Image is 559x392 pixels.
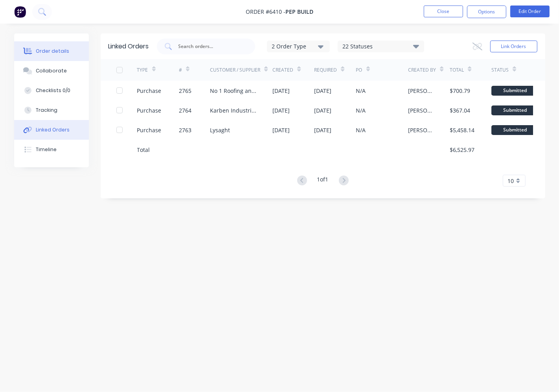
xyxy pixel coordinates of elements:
div: Submitted [491,125,539,135]
div: [PERSON_NAME] [408,126,434,134]
div: $700.79 [450,87,470,95]
div: [DATE] [314,87,331,95]
div: [DATE] [314,106,331,115]
span: Order #6410 - [246,8,285,16]
button: 2 Order Type [267,41,330,52]
div: 2 Order Type [272,42,324,50]
div: [DATE] [272,87,290,95]
div: 2765 [179,87,191,95]
div: $6,525.97 [450,146,474,154]
button: Tracking [14,100,89,120]
button: Timeline [14,140,89,159]
button: Order details [14,41,89,61]
button: Checklists 0/0 [14,81,89,100]
div: Timeline [36,146,57,153]
div: Created [272,67,293,74]
div: Submitted [491,105,539,115]
div: $367.04 [450,106,470,115]
div: [DATE] [272,126,290,134]
div: 2763 [179,126,191,134]
div: Collaborate [36,67,67,74]
button: Link Orders [490,41,537,52]
div: Required [314,67,337,74]
button: Collaborate [14,61,89,81]
div: Purchase [137,87,162,95]
div: $5,458.14 [450,126,474,134]
div: [DATE] [314,126,331,134]
div: Status [491,67,509,74]
div: No 1 Roofing and Building Supplies [210,87,257,95]
div: Lysaght [210,126,230,134]
div: Linked Orders [36,126,70,133]
div: Linked Orders [108,42,149,51]
div: Created By [408,67,436,74]
img: Factory [14,6,26,18]
div: Tracking [36,107,57,114]
div: Total [137,146,150,154]
div: Submitted [491,86,539,96]
div: Purchase [137,106,162,115]
button: Linked Orders [14,120,89,140]
div: 22 Statuses [338,42,424,51]
div: [PERSON_NAME] [408,106,434,115]
div: Order details [36,48,69,55]
div: N/A [356,106,366,115]
div: TYPE [137,67,148,74]
div: PO [356,67,362,74]
div: Total [450,67,464,74]
div: [DATE] [272,106,290,115]
button: Edit Order [510,6,550,17]
input: Search orders... [178,43,243,50]
div: N/A [356,87,366,95]
div: 2764 [179,106,191,115]
span: Pep Build [285,8,313,16]
div: Karben Industries [210,106,257,115]
div: # [179,67,182,74]
div: Purchase [137,126,162,134]
div: [PERSON_NAME] [408,87,434,95]
button: Close [424,6,463,17]
div: Checklists 0/0 [36,87,70,94]
div: N/A [356,126,366,134]
div: Customer / Supplier [210,67,260,74]
span: 10 [508,177,514,185]
div: 1 of 1 [317,175,329,187]
button: Options [467,6,506,18]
